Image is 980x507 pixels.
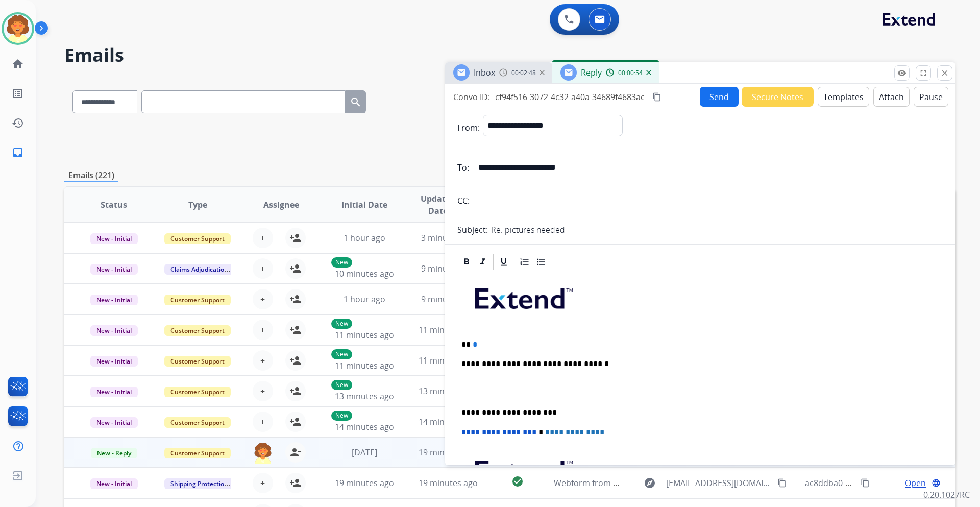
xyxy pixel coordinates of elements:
span: New - Initial [90,295,138,305]
p: Subject: [457,224,488,236]
span: New - Initial [90,356,138,367]
mat-icon: content_copy [777,478,787,488]
button: + [253,350,273,371]
div: Underline [496,254,511,270]
span: Status [101,199,127,211]
mat-icon: remove_red_eye [897,68,906,78]
mat-icon: person_add [289,293,302,305]
span: + [260,324,265,336]
span: ac8ddba0-9710-42d4-b63a-455bc279e2f8 [805,477,962,489]
span: 9 minutes ago [421,263,476,274]
mat-icon: person_add [289,262,302,275]
span: 14 minutes ago [335,421,394,432]
button: + [253,289,273,309]
mat-icon: history [12,117,24,129]
span: 00:02:48 [511,69,536,77]
p: CC: [457,195,470,207]
button: + [253,258,273,279]
button: Attach [873,87,910,107]
p: From: [457,122,480,134]
span: Updated Date [415,192,461,217]
button: + [253,228,273,248]
span: 9 minutes ago [421,294,476,305]
mat-icon: fullscreen [919,68,928,78]
mat-icon: close [940,68,949,78]
p: New [331,257,352,268]
span: cf94f516-3072-4c32-a40a-34689f4683ac [495,91,645,103]
span: 1 hour ago [344,294,385,305]
p: Convo ID: [453,91,490,103]
div: Bullet List [533,254,549,270]
mat-icon: person_add [289,354,302,367]
button: + [253,412,273,432]
span: Inbox [474,67,495,78]
mat-icon: person_remove [289,446,302,458]
span: 14 minutes ago [419,416,478,427]
div: Italic [475,254,491,270]
span: 11 minutes ago [419,355,478,366]
span: + [260,385,265,397]
mat-icon: person_add [289,416,302,428]
mat-icon: person_add [289,385,302,397]
span: [EMAIL_ADDRESS][DOMAIN_NAME] [666,477,771,489]
span: 13 minutes ago [335,391,394,402]
mat-icon: check_circle [511,475,524,488]
span: Webform from [EMAIL_ADDRESS][DOMAIN_NAME] on [DATE] [554,477,785,489]
span: Customer Support [164,448,231,458]
mat-icon: content_copy [652,92,661,102]
button: + [253,473,273,493]
span: Customer Support [164,387,231,397]
p: Re: pictures needed [491,224,565,236]
span: New - Reply [91,448,137,458]
button: Secure Notes [742,87,814,107]
button: Templates [818,87,869,107]
span: 11 minutes ago [335,360,394,371]
mat-icon: home [12,58,24,70]
button: Send [700,87,739,107]
span: Shipping Protection [164,478,234,489]
span: Assignee [263,199,299,211]
p: New [331,411,352,421]
span: 19 minutes ago [335,477,394,489]
span: + [260,416,265,428]
h2: Emails [64,45,955,65]
mat-icon: person_add [289,232,302,244]
span: Initial Date [341,199,387,211]
span: New - Initial [90,387,138,397]
span: New - Initial [90,233,138,244]
div: Bold [459,254,474,270]
span: 00:00:54 [618,69,643,77]
mat-icon: content_copy [861,478,870,488]
span: + [260,354,265,367]
span: 19 minutes ago [419,477,478,489]
span: Customer Support [164,356,231,367]
button: Pause [914,87,948,107]
img: agent-avatar [253,442,273,464]
span: New - Initial [90,478,138,489]
mat-icon: language [932,478,941,488]
span: + [260,477,265,489]
mat-icon: person_add [289,324,302,336]
span: Customer Support [164,325,231,336]
span: Open [905,477,926,489]
span: 3 minutes ago [421,232,476,244]
p: To: [457,161,469,174]
span: Customer Support [164,233,231,244]
span: Type [188,199,207,211]
span: New - Initial [90,325,138,336]
mat-icon: person_add [289,477,302,489]
span: Claims Adjudication [164,264,234,275]
span: 11 minutes ago [335,329,394,341]
span: 11 minutes ago [419,324,478,335]
span: Reply [581,67,602,78]
span: Customer Support [164,417,231,428]
span: + [260,262,265,275]
mat-icon: inbox [12,147,24,159]
mat-icon: list_alt [12,87,24,100]
span: 10 minutes ago [335,268,394,279]
span: + [260,232,265,244]
p: New [331,319,352,329]
p: 0.20.1027RC [923,489,970,501]
button: + [253,381,273,401]
span: Customer Support [164,295,231,305]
